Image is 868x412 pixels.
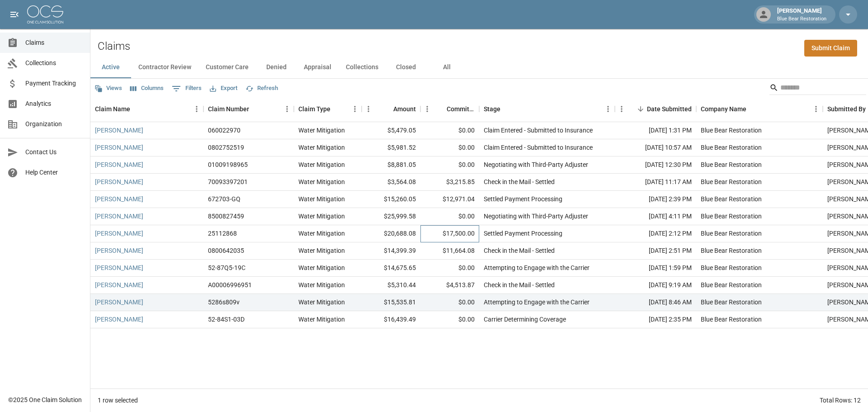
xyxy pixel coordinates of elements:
button: Menu [348,102,362,116]
div: $3,215.85 [420,174,479,191]
button: Customer Care [198,57,256,78]
div: Amount [393,96,416,122]
span: Organization [25,119,83,129]
div: Settled Payment Processing [484,229,562,238]
div: $15,535.81 [362,294,420,311]
div: Company Name [696,96,823,122]
div: $16,439.49 [362,311,420,328]
div: [PERSON_NAME] [774,6,830,23]
button: Active [90,57,131,78]
div: 25112868 [208,229,237,238]
a: [PERSON_NAME] [95,194,143,204]
div: Claim Number [208,96,249,122]
button: All [426,57,467,78]
div: [DATE] 2:51 PM [615,242,696,260]
div: Date Submitted [647,96,692,122]
div: 70093397201 [208,177,248,186]
div: Total Rows: 12 [820,396,861,405]
div: Blue Bear Restoration [701,280,762,289]
h2: Claims [98,40,130,53]
button: Contractor Review [131,57,198,78]
div: 5286s809v [208,298,240,307]
span: Help Center [25,168,83,177]
a: [PERSON_NAME] [95,177,143,186]
div: Claim Name [90,96,203,122]
div: Water Mitigation [298,160,345,169]
button: Sort [381,103,393,115]
button: Menu [420,102,434,116]
div: Amount [362,96,420,122]
div: Date Submitted [615,96,696,122]
div: Claim Number [203,96,294,122]
button: Menu [601,102,615,116]
a: [PERSON_NAME] [95,315,143,324]
div: [DATE] 10:57 AM [615,139,696,156]
div: Negotiating with Third-Party Adjuster [484,212,588,221]
div: Water Mitigation [298,177,345,186]
div: Committed Amount [420,96,479,122]
div: [DATE] 2:12 PM [615,225,696,242]
div: $15,260.05 [362,191,420,208]
button: Appraisal [297,57,339,78]
div: Claim Entered - Submitted to Insurance [484,126,593,135]
div: Search [769,81,866,97]
button: Denied [256,57,297,78]
a: [PERSON_NAME] [95,160,143,169]
div: Claim Type [298,96,330,122]
div: Check in the Mail - Settled [484,280,555,289]
div: $8,881.05 [362,156,420,174]
div: Blue Bear Restoration [701,298,762,307]
div: $14,675.65 [362,260,420,277]
div: Submitted By [827,96,866,122]
div: $0.00 [420,311,479,328]
div: Stage [479,96,615,122]
div: Water Mitigation [298,229,345,238]
div: 52-84S1-03D [208,315,245,324]
div: 52-87Q5-19C [208,263,245,272]
a: [PERSON_NAME] [95,263,143,272]
div: Water Mitigation [298,263,345,272]
button: Sort [330,103,343,115]
div: Blue Bear Restoration [701,177,762,186]
button: Menu [615,102,628,116]
a: [PERSON_NAME] [95,229,143,238]
div: $0.00 [420,139,479,156]
span: Payment Tracking [25,79,83,88]
div: Blue Bear Restoration [701,126,762,135]
button: open drawer [5,5,24,24]
div: Check in the Mail - Settled [484,177,555,186]
div: $20,688.08 [362,225,420,242]
div: Blue Bear Restoration [701,194,762,204]
div: Blue Bear Restoration [701,229,762,238]
div: Water Mitigation [298,298,345,307]
span: Collections [25,58,83,68]
div: Settled Payment Processing [484,194,562,204]
button: Menu [362,102,375,116]
div: © 2025 One Claim Solution [8,395,82,404]
div: $4,513.87 [420,277,479,294]
div: Claim Entered - Submitted to Insurance [484,143,593,152]
button: Show filters [170,81,204,96]
div: 1 row selected [98,396,138,405]
div: [DATE] 2:39 PM [615,191,696,208]
button: Sort [249,103,262,115]
span: Contact Us [25,147,83,157]
div: Claim Type [294,96,362,122]
div: [DATE] 1:59 PM [615,260,696,277]
div: Blue Bear Restoration [701,160,762,169]
div: Water Mitigation [298,246,345,255]
span: Claims [25,38,83,47]
div: Blue Bear Restoration [701,315,762,324]
div: 0800642035 [208,246,244,255]
a: Submit Claim [804,40,857,57]
button: Sort [746,103,759,115]
button: Menu [190,102,203,116]
div: $5,479.05 [362,122,420,139]
button: Export [208,81,240,95]
button: Sort [130,103,143,115]
button: Sort [634,103,647,115]
div: $5,310.44 [362,277,420,294]
a: [PERSON_NAME] [95,298,143,307]
div: Water Mitigation [298,212,345,221]
div: $0.00 [420,294,479,311]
